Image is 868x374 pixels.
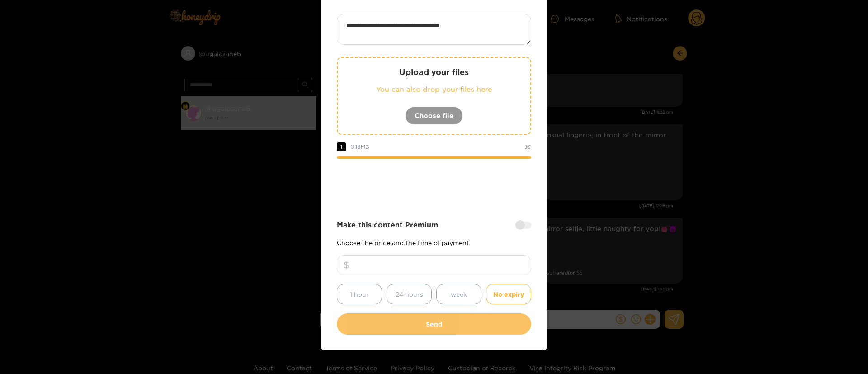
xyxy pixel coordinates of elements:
span: No expiry [493,289,524,299]
button: 24 hours [387,284,432,304]
button: week [436,284,481,304]
button: No expiry [486,284,531,304]
p: Upload your files [356,67,512,77]
button: Choose file [405,107,463,125]
strong: Make this content Premium [337,220,438,230]
p: Choose the price and the time of payment [337,239,531,246]
span: week [451,289,467,299]
span: 0.18 MB [350,144,369,150]
span: 1 hour [350,289,369,299]
span: 24 hours [396,289,423,299]
button: Send [337,313,531,335]
span: 1 [337,142,346,151]
p: You can also drop your files here [356,84,512,95]
button: 1 hour [337,284,382,304]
